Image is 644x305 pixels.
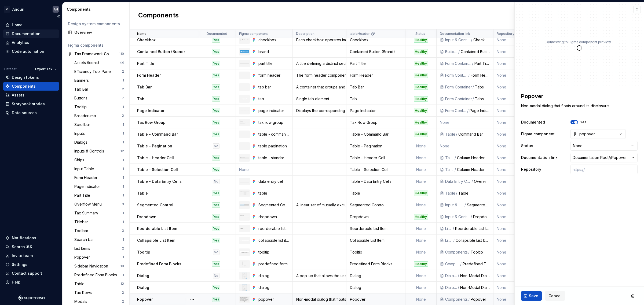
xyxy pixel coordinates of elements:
img: data entry cell [240,180,249,183]
div: Table - Command Bar [347,132,405,137]
div: Yes [212,132,220,137]
a: Tab Bar2 [72,85,126,94]
img: tab [240,96,249,102]
div: Figma components [68,43,124,48]
img: reorderable list item [240,228,249,229]
button: Help [3,278,59,287]
button: popover [570,129,626,139]
div: 1 [123,211,124,215]
td: None [493,93,557,105]
label: Repository [521,167,541,172]
p: Table - Command Bar [137,132,178,137]
div: Yes [212,96,220,102]
div: 10 [120,264,124,268]
td: None [493,164,557,176]
a: Search bar1 [72,235,126,244]
a: Dialogs1 [72,138,126,147]
div: Buttons [74,95,90,101]
div: Settings [12,262,27,267]
td: None [493,46,557,58]
h2: Components [138,11,179,21]
div: Single tab element [293,96,346,102]
td: None [493,81,557,93]
div: 12 [120,149,124,153]
div: / [467,108,470,113]
div: Tab Bar [74,87,90,92]
div: Form Header [347,73,405,78]
div: Healthy [414,37,428,43]
a: Toolbar3 [72,226,126,235]
td: None [236,164,293,176]
div: 1 [123,167,124,171]
a: Banners1 [72,76,126,85]
div: Healthy [414,132,428,137]
div: Search ⌘K [12,244,32,250]
div: Buttons [445,49,458,54]
a: Components [3,82,59,91]
div: Chips [74,157,86,163]
p: Contained Button (Brand) [137,49,185,54]
div: Contained Button (Brand) [347,49,405,54]
div: Table - Selection Cell [347,167,405,172]
div: table - standard header [258,155,289,161]
a: Titlebar1 [72,218,126,226]
a: Tax Framework Components119 [66,50,126,58]
img: Segmented Control [240,204,249,206]
div: 1 [123,122,124,127]
div: Healthy [414,84,428,90]
div: tax row group [258,120,289,125]
div: Table [74,281,87,287]
div: / [472,96,475,102]
img: collapsible list item [240,240,249,241]
div: Data Entry Cells [445,179,471,184]
div: Code automation [12,49,44,54]
a: Overflow Menu3 [72,200,126,209]
div: Tab Bar [347,84,405,90]
a: Efficiency Tool Panel2 [72,67,126,76]
div: Yes [212,120,220,125]
div: Form Header [471,73,490,78]
a: Settings [3,260,59,269]
div: 3 [122,202,124,206]
div: No [213,179,219,184]
img: brand [240,50,249,53]
div: Form Header [74,175,100,180]
td: None [493,152,557,164]
a: Page Indicator1 [72,182,126,191]
div: Scrollbar [74,122,92,127]
div: Table [445,132,455,137]
div: 1 [123,255,124,259]
span: Cancel [548,293,562,299]
div: 2 [122,291,124,295]
a: Invite team [3,251,59,260]
div: Inputs & Controls [74,148,106,154]
div: Each checkbox operates independently unless part of a grouped interaction. [293,37,346,43]
div: AH [54,7,58,12]
a: Overview [66,28,126,37]
div: Toolbar [74,228,90,233]
div: table - command bar [258,132,289,137]
p: Table - Header Cell [137,155,174,161]
p: Repository [497,32,514,36]
div: Form Container [445,108,467,113]
div: 1 [123,273,124,277]
div: form header [258,73,289,78]
div: Yes [212,108,220,113]
a: Tooltip1 [72,103,126,111]
div: Yes [212,61,220,66]
div: 44 [120,61,124,65]
div: checkbox [258,37,289,43]
div: Tax Framework Components [74,51,114,57]
p: Table - Selection Cell [137,167,178,172]
div: Table - Header Cell [347,155,405,161]
svg: Supernova Logo [18,295,45,301]
div: Components [67,7,127,12]
div: Healthy [414,96,428,102]
p: Status [415,32,425,36]
div: Breadcrumb [74,113,98,118]
div: Overflow Menu [74,202,104,207]
div: A container that groups and displays tabs for navigating between different sections [293,84,346,90]
td: None [493,128,557,140]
